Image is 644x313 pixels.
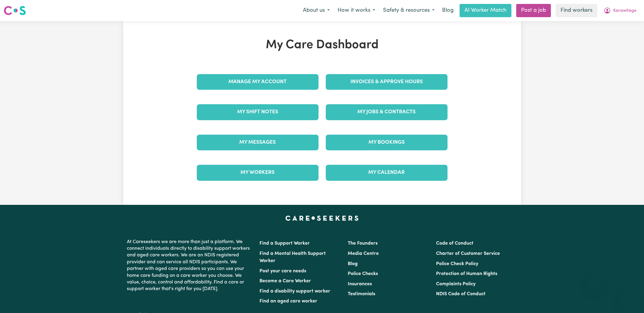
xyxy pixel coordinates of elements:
[436,282,476,286] a: Complaints Policy
[197,165,319,180] a: My Workers
[348,292,375,296] a: Testimonials
[436,241,473,246] a: Code of Conduct
[285,216,359,221] a: Careseekers home page
[348,261,358,266] a: Blog
[556,4,597,17] a: Find workers
[620,289,639,308] iframe: Button to launch messaging window
[436,251,500,256] a: Charter of Customer Service
[348,282,372,286] a: Insurances
[193,38,451,52] h1: My Care Dashboard
[436,261,478,266] a: Police Check Policy
[613,8,636,14] span: Karawitage
[259,251,326,263] a: Find a Mental Health Support Worker
[326,74,448,90] a: Invoices & Approve Hours
[197,74,319,90] a: Manage My Account
[259,269,306,274] a: Post your care needs
[259,289,330,294] a: Find a disability support worker
[348,241,378,246] a: The Founders
[436,292,485,296] a: NDIS Code of Conduct
[299,4,334,17] button: About us
[348,271,378,276] a: Police Checks
[197,135,319,150] a: My Messages
[600,4,640,17] button: My Account
[334,4,379,17] button: How it works
[4,4,26,17] a: Careseekers logo
[326,135,448,150] a: My Bookings
[588,274,600,286] iframe: Close message
[259,279,311,283] a: Become a Care Worker
[259,241,310,246] a: Find a Support Worker
[326,104,448,120] a: My Jobs & Contracts
[4,5,26,16] img: Careseekers logo
[516,4,551,17] a: Post a job
[197,104,319,120] a: My Shift Notes
[259,299,317,304] a: Find an aged care worker
[326,165,448,180] a: My Calendar
[460,4,511,17] a: AI Worker Match
[127,236,252,295] p: At Careseekers we are more than just a platform. We connect individuals directly to disability su...
[438,4,457,17] a: Blog
[348,251,379,256] a: Media Centre
[379,4,438,17] button: Safety & resources
[436,271,497,276] a: Protection of Human Rights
